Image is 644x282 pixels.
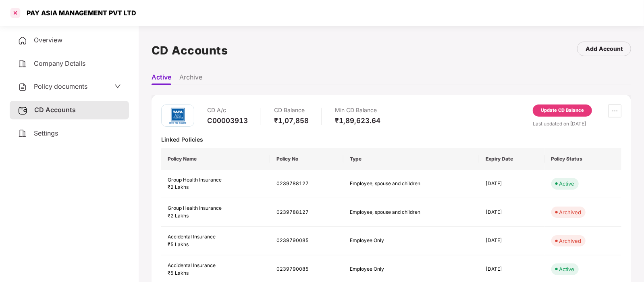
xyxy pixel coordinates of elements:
[207,104,248,116] div: CD A/c
[168,233,264,241] div: Accidental Insurance
[559,208,582,216] div: Archived
[541,107,584,114] div: Update CD Balance
[559,237,582,245] div: Archived
[161,148,270,170] th: Policy Name
[18,106,28,115] img: svg+xml;base64,PHN2ZyB3aWR0aD0iMjUiIGhlaWdodD0iMjQiIHZpZXdCb3g9IjAgMCAyNSAyNCIgZmlsbD0ibm9uZSIgeG...
[34,129,58,137] span: Settings
[22,9,136,17] div: PAY ASIA MANAGEMENT PVT LTD
[270,198,343,227] td: 0239788127
[274,104,309,116] div: CD Balance
[350,237,438,244] div: Employee Only
[270,170,343,198] td: 0239788127
[34,82,87,90] span: Policy documents
[270,148,343,170] th: Policy No
[114,83,121,90] span: down
[168,241,189,247] span: ₹5 Lakhs
[168,184,189,190] span: ₹2 Lakhs
[168,270,189,276] span: ₹5 Lakhs
[34,36,62,44] span: Overview
[34,106,76,114] span: CD Accounts
[479,198,545,227] td: [DATE]
[152,73,171,85] li: Active
[533,120,621,127] div: Last updated on [DATE]
[34,59,85,67] span: Company Details
[545,148,621,170] th: Policy Status
[18,59,27,69] img: svg+xml;base64,PHN2ZyB4bWxucz0iaHR0cDovL3d3dy53My5vcmcvMjAwMC9zdmciIHdpZHRoPSIyNCIgaGVpZ2h0PSIyNC...
[152,42,228,59] h1: CD Accounts
[609,104,621,117] button: ellipsis
[168,205,264,212] div: Group Health Insurance
[343,148,479,170] th: Type
[270,227,343,255] td: 0239790085
[559,265,575,273] div: Active
[350,265,438,273] div: Employee Only
[479,170,545,198] td: [DATE]
[335,104,380,116] div: Min CD Balance
[479,148,545,170] th: Expiry Date
[168,176,264,184] div: Group Health Insurance
[274,116,309,125] div: ₹1,07,858
[18,82,27,92] img: svg+xml;base64,PHN2ZyB4bWxucz0iaHR0cDovL3d3dy53My5vcmcvMjAwMC9zdmciIHdpZHRoPSIyNCIgaGVpZ2h0PSIyNC...
[161,136,621,143] div: Linked Policies
[559,180,575,188] div: Active
[18,36,27,46] img: svg+xml;base64,PHN2ZyB4bWxucz0iaHR0cDovL3d3dy53My5vcmcvMjAwMC9zdmciIHdpZHRoPSIyNCIgaGVpZ2h0PSIyNC...
[479,227,545,255] td: [DATE]
[207,116,248,125] div: C00003913
[586,44,623,53] div: Add Account
[335,116,380,125] div: ₹1,89,623.64
[168,213,189,219] span: ₹2 Lakhs
[168,262,264,269] div: Accidental Insurance
[166,104,190,128] img: tatag.png
[609,108,621,114] span: ellipsis
[350,209,438,216] div: Employee, spouse and children
[18,129,27,138] img: svg+xml;base64,PHN2ZyB4bWxucz0iaHR0cDovL3d3dy53My5vcmcvMjAwMC9zdmciIHdpZHRoPSIyNCIgaGVpZ2h0PSIyNC...
[179,73,202,85] li: Archive
[350,180,438,188] div: Employee, spouse and children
